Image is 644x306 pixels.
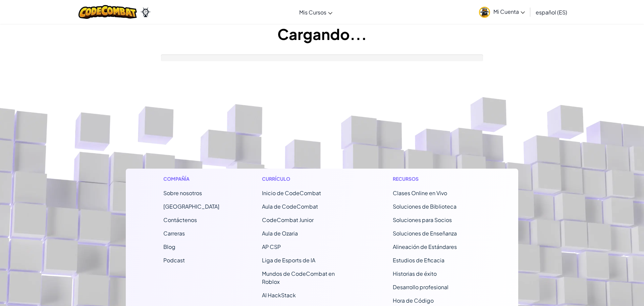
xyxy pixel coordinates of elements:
a: Alineación de Estándares [393,243,457,250]
a: Mis Cursos [296,3,336,21]
span: Contáctenos [163,216,197,223]
h1: Compañía [163,175,219,182]
a: AP CSP [262,243,281,250]
a: Carreras [163,230,185,237]
img: avatar [479,7,490,18]
span: español (ES) [536,9,567,16]
a: Historias de éxito [393,270,437,277]
a: Aula de CodeCombat [262,203,318,210]
a: AI HackStack [262,292,296,299]
h1: Recursos [393,175,481,182]
span: Inicio de CodeCombat [262,189,321,196]
a: Soluciones para Socios [393,216,452,223]
a: Desarrollo profesional [393,283,448,291]
a: Mundos de CodeCombat en Roblox [262,270,335,285]
a: Clases Online en Vivo [393,189,447,196]
img: Ozaria [140,7,151,17]
a: CodeCombat Junior [262,216,314,223]
a: Soluciones de Biblioteca [393,203,457,210]
a: Estudios de Eficacia [393,257,444,264]
a: Hora de Código [393,297,434,304]
a: Aula de Ozaria [262,230,298,237]
a: Mi Cuenta [476,1,528,23]
img: CodeCombat logo [78,5,137,19]
h1: Currículo [262,175,350,182]
span: Mis Cursos [299,9,326,16]
a: Soluciones de Enseñanza [393,230,457,237]
a: español (ES) [532,3,571,21]
a: Sobre nosotros [163,189,202,196]
a: Liga de Esports de IA [262,257,315,264]
a: [GEOGRAPHIC_DATA] [163,203,219,210]
a: Blog [163,243,175,250]
span: Mi Cuenta [493,8,525,15]
a: Podcast [163,257,185,264]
